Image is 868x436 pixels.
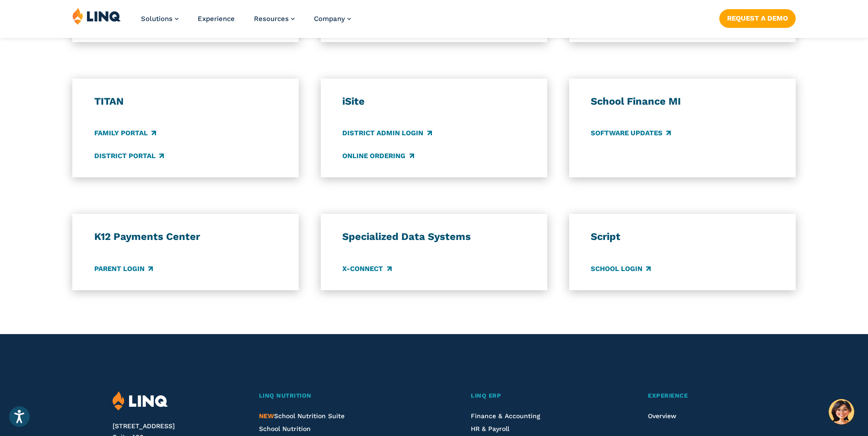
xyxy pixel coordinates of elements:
button: Hello, have a question? Let’s chat. [829,399,854,425]
a: Software Updates [591,128,671,138]
a: NEWSchool Nutrition Suite [259,412,345,420]
a: Experience [198,15,235,23]
a: LINQ ERP [471,391,600,401]
h3: TITAN [94,95,277,108]
a: X-Connect [342,264,391,274]
span: Resources [254,15,289,23]
a: Finance & Accounting [471,412,540,420]
span: Company [314,15,345,23]
a: Company [314,15,351,23]
h3: K12 Payments Center [94,230,277,243]
span: LINQ Nutrition [259,392,312,399]
span: LINQ ERP [471,392,501,399]
a: Overview [648,412,676,420]
a: Family Portal [94,128,156,138]
h3: Specialized Data Systems [342,230,525,243]
h3: iSite [342,95,525,108]
a: Parent Login [94,264,153,274]
a: School Nutrition [259,425,311,432]
nav: Primary Navigation [141,7,351,37]
img: LINQ | K‑12 Software [72,7,121,25]
span: Solutions [141,15,173,23]
a: Experience [648,391,755,401]
a: School Login [591,264,651,274]
span: NEW [259,412,274,420]
h3: Script [591,230,774,243]
a: LINQ Nutrition [259,391,423,401]
img: LINQ | K‑12 Software [113,391,168,411]
span: Experience [648,392,688,399]
h3: School Finance MI [591,95,774,108]
a: HR & Payroll [471,425,509,432]
span: School Nutrition Suite [259,412,345,420]
a: Resources [254,15,295,23]
a: Request a Demo [719,9,796,27]
a: District Admin Login [342,128,431,138]
nav: Button Navigation [719,7,796,27]
a: Solutions [141,15,178,23]
a: District Portal [94,151,164,161]
a: Online Ordering [342,151,414,161]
